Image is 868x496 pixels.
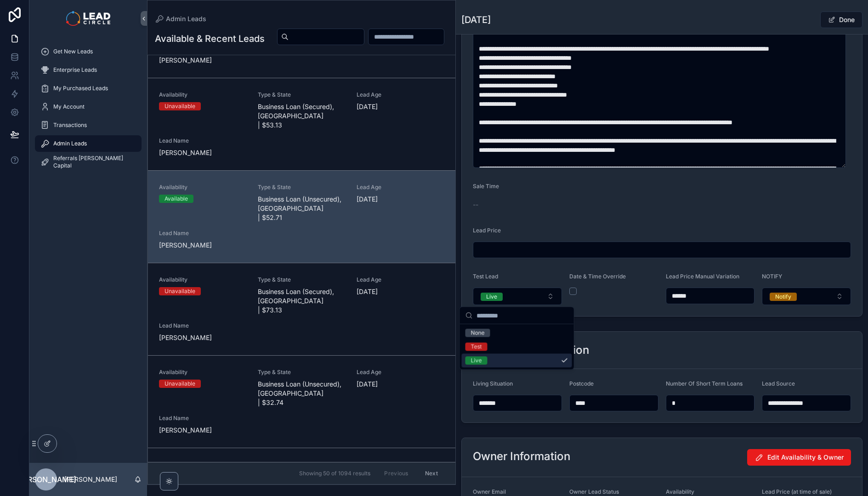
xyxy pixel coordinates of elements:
[357,461,444,468] span: Lead Age
[155,14,206,23] a: Admin Leads
[148,170,455,263] a: AvailabilityAvailableType & StateBusiness Loan (Unsecured), [GEOGRAPHIC_DATA] | $52.71Lead Age[DA...
[357,184,444,191] span: Lead Age
[258,276,346,283] span: Type & State
[165,287,195,295] div: Unavailable
[155,32,265,45] h1: Available & Recent Leads
[820,12,862,28] button: Done
[762,288,851,305] button: Select Button
[35,98,142,115] a: My Account
[159,415,247,422] span: Lead Name
[357,380,444,389] span: [DATE]
[35,154,142,170] a: Referrals [PERSON_NAME] Capital
[159,56,247,65] span: [PERSON_NAME]
[159,461,247,468] span: Availability
[357,91,444,98] span: Lead Age
[29,37,147,182] div: scrollable content
[258,184,346,191] span: Type & State
[471,343,482,351] div: Test
[35,62,142,78] a: Enterprise Leads
[666,273,739,280] span: Lead Price Manual Variation
[461,13,491,26] h1: [DATE]
[148,78,455,170] a: AvailabilityUnavailableType & StateBusiness Loan (Secured), [GEOGRAPHIC_DATA] | $53.13Lead Age[DA...
[35,135,142,152] a: Admin Leads
[471,357,482,365] div: Live
[473,183,499,190] span: Sale Time
[159,426,247,435] span: [PERSON_NAME]
[159,137,247,144] span: Lead Name
[258,195,346,222] span: Business Loan (Unsecured), [GEOGRAPHIC_DATA] | $52.71
[53,85,108,92] span: My Purchased Leads
[53,140,87,147] span: Admin Leads
[159,91,247,98] span: Availability
[35,80,142,97] a: My Purchased Leads
[66,11,110,26] img: App logo
[357,369,444,376] span: Lead Age
[53,103,85,110] span: My Account
[569,273,626,280] span: Date & Time Override
[258,287,346,315] span: Business Loan (Secured), [GEOGRAPHIC_DATA] | $73.13
[473,227,501,234] span: Lead Price
[258,369,346,376] span: Type & State
[569,488,619,495] span: Owner Lead Status
[473,273,498,280] span: Test Lead
[258,102,346,130] span: Business Loan (Secured), [GEOGRAPHIC_DATA] | $53.13
[159,184,247,191] span: Availability
[357,287,444,296] span: [DATE]
[460,324,574,369] div: Suggestions
[35,117,142,133] a: Transactions
[148,263,455,355] a: AvailabilityUnavailableType & StateBusiness Loan (Secured), [GEOGRAPHIC_DATA] | $73.13Lead Age[DA...
[159,369,247,376] span: Availability
[471,329,485,337] div: None
[258,91,346,98] span: Type & State
[159,148,247,157] span: [PERSON_NAME]
[762,273,782,280] span: NOTIFY
[775,293,791,301] div: Notify
[666,380,743,387] span: Number Of Short Term Loans
[166,14,206,23] span: Admin Leads
[258,380,346,407] span: Business Loan (Unsecured), [GEOGRAPHIC_DATA] | $32.74
[165,380,195,388] div: Unavailable
[159,230,247,237] span: Lead Name
[35,43,142,60] a: Get New Leads
[159,241,247,250] span: [PERSON_NAME]
[16,474,76,485] span: [PERSON_NAME]
[473,488,506,495] span: Owner Email
[53,66,97,74] span: Enterprise Leads
[473,288,562,305] button: Select Button
[419,466,444,480] button: Next
[148,355,455,448] a: AvailabilityUnavailableType & StateBusiness Loan (Unsecured), [GEOGRAPHIC_DATA] | $32.74Lead Age[...
[53,48,93,55] span: Get New Leads
[357,102,444,111] span: [DATE]
[473,380,513,387] span: Living Situation
[762,380,795,387] span: Lead Source
[159,333,247,342] span: [PERSON_NAME]
[159,276,247,283] span: Availability
[258,461,346,468] span: Type & State
[165,102,195,110] div: Unavailable
[165,195,188,203] div: Available
[767,453,844,462] span: Edit Availability & Owner
[473,200,478,209] span: --
[357,276,444,283] span: Lead Age
[569,380,594,387] span: Postcode
[473,449,570,464] h2: Owner Information
[666,488,694,495] span: Availability
[357,195,444,204] span: [DATE]
[486,293,497,301] div: Live
[53,121,87,129] span: Transactions
[64,475,117,484] p: [PERSON_NAME]
[159,322,247,329] span: Lead Name
[53,155,132,169] span: Referrals [PERSON_NAME] Capital
[747,449,851,466] button: Edit Availability & Owner
[299,470,370,477] span: Showing 50 of 1094 results
[762,488,832,495] span: Lead Price (at time of sale)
